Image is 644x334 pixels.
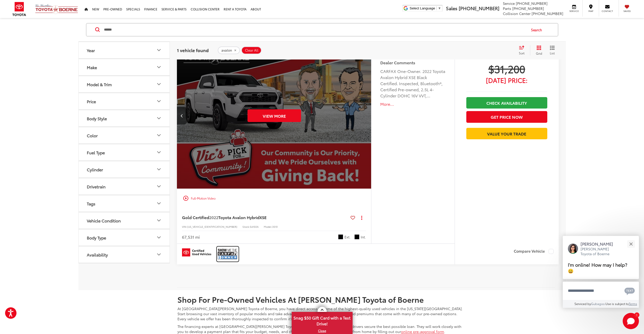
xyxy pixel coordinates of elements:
[272,225,278,229] span: 3510
[177,42,372,189] a: 2022 Toyota Avalon Hybrid XSE2022 Toyota Avalon Hybrid XSE2022 Toyota Avalon Hybrid XSE2022 Toyot...
[361,235,366,239] span: Int.
[568,261,627,274] span: I'm online! How may I help? 😀
[621,9,633,13] span: Saved
[466,62,547,75] span: $31,200
[218,214,259,220] span: Toyota Avalon Hybrid
[605,301,629,306] span: Use is subject to
[156,184,162,190] div: Drivetrain
[623,313,639,329] button: Toggle Chat Window
[177,306,467,321] p: At [GEOGRAPHIC_DATA][PERSON_NAME] Toyota of Boerne, you have direct access to some of the highest...
[532,11,563,16] span: [PHONE_NUMBER]
[79,144,170,161] button: Fuel TypeFuel Type
[87,167,103,172] div: Cylinder
[156,235,162,241] div: Body Type
[156,218,162,224] div: Vehicle Condition
[574,301,591,306] span: Serviced by
[438,6,441,10] span: ▼
[568,9,580,13] span: Service
[410,6,441,10] a: Select Language​
[156,64,162,70] div: Make
[624,287,635,295] svg: Text
[87,235,106,240] div: Body Type
[182,234,200,240] div: 67,531 mi
[380,68,445,99] div: CARFAX One-Owner. 2022 Toyota Avalon Hybrid XSE Black Certified. Inspected, Bluetooth®, Certified...
[512,6,544,11] span: [PHONE_NUMBER]
[354,234,359,239] span: Black
[87,218,121,223] div: Vehicle Condition
[218,247,238,261] img: CarFax One Owner
[79,212,170,229] button: Vehicle ConditionVehicle Condition
[242,225,250,229] span: Stock:
[187,225,237,229] span: [US_VEHICLE_IDENTIFICATION_NUMBER]
[250,225,259,229] span: 54150A
[35,4,78,14] img: Vic Vaughan Toyota of Boerne
[629,301,637,306] a: Terms
[466,78,547,83] span: [DATE] Price:
[87,201,95,206] div: Tags
[361,216,362,220] span: dropdown dots
[380,101,445,107] button: More...
[550,51,555,55] span: List
[516,45,530,55] button: Select sort value
[104,24,526,36] input: Search by Make, Model, or Keyword
[79,246,170,263] button: AvailabilityAvailability
[446,5,457,11] span: Sales
[79,76,170,93] button: Model & TrimModel & Trim
[563,236,639,308] div: Close[PERSON_NAME][PERSON_NAME] Toyota of BoerneI'm online! How may I help? 😀Type your messageCha...
[79,195,170,212] button: TagsTags
[177,47,209,53] span: 1 vehicle found
[516,1,548,6] span: [PHONE_NUMBER]
[79,229,170,246] button: Body TypeBody Type
[156,132,162,139] div: Color
[623,285,636,296] button: Chat with SMS
[182,214,209,220] span: Gold Certified
[585,9,596,13] span: Map
[503,6,511,11] span: Parts
[177,295,467,303] h2: Shop For Pre-Owned Vehicles At [PERSON_NAME] Toyota of Boerne
[182,225,187,229] span: VIN:
[79,178,170,195] button: DrivetrainDrivetrain
[156,166,162,173] div: Cylinder
[602,9,613,13] span: Contact
[79,127,170,144] button: ColorColor
[459,5,499,11] span: [PHONE_NUMBER]
[156,201,162,207] div: Tags
[292,312,352,328] span: Snag $50 Gift Card with a Test Drive!
[401,329,444,334] a: online pre-approval form
[536,51,542,55] span: Grid
[87,252,108,257] div: Availability
[79,110,170,127] button: Body StyleBody Style
[87,99,96,104] div: Price
[87,150,105,155] div: Fuel Type
[623,313,639,329] svg: Start Chat
[177,42,372,189] div: 2022 Toyota Avalon Hybrid XSE 5
[466,97,547,109] a: Check Availability
[581,247,618,256] p: [PERSON_NAME] Toyota of Boerne
[514,249,554,254] label: Compare Vehicle
[156,98,162,104] div: Price
[344,235,351,239] span: Ext.
[247,109,301,122] button: View More
[218,47,240,54] button: remove avalon
[79,93,170,110] button: PricePrice
[87,133,98,138] div: Color
[519,51,524,55] span: Sort
[156,149,162,156] div: Fuel Type
[410,6,435,10] span: Select Language
[264,225,272,229] span: Model:
[182,248,211,256] img: Toyota Certified Used Vehicles
[182,215,349,220] a: Gold Certified2022Toyota Avalon HybridXSE
[156,252,162,258] div: Availability
[591,301,605,306] a: Gubagoo.
[87,48,95,53] div: Year
[241,47,261,54] button: Clear All
[259,214,267,220] span: XSE
[380,59,445,66] h5: Dealer Comments
[87,82,112,87] div: Model & Trim
[87,184,106,189] div: Drivetrain
[526,23,549,36] button: Search
[87,116,107,121] div: Body Style
[177,324,467,334] p: The financing experts at [GEOGRAPHIC_DATA][PERSON_NAME] Toyota of Boerne specialize in helping dr...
